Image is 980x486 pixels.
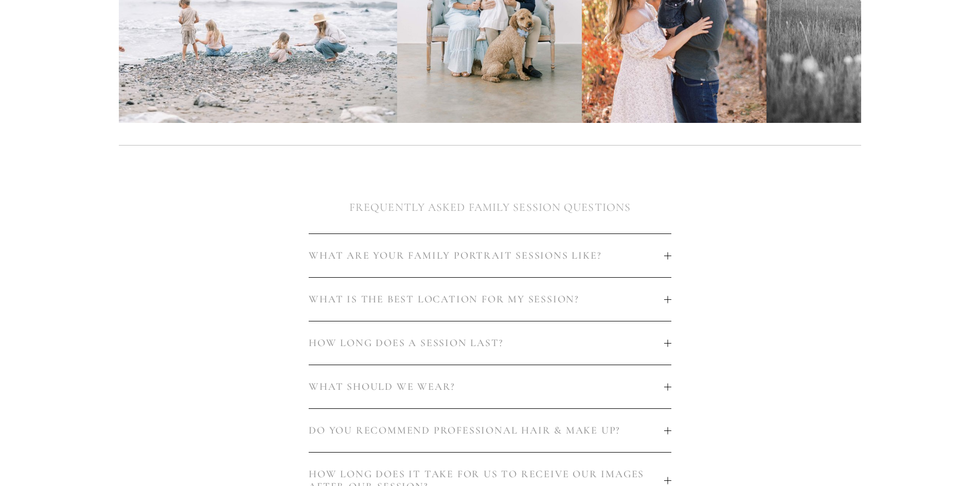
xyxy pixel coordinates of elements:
span: HOW LONG DOES A SESSION LAST? [309,337,664,349]
button: HOW LONG DOES A SESSION LAST? [309,321,671,365]
span: WHAT IS THE BEST LOCATION FOR MY SESSION? [309,293,664,305]
button: WHAT SHOULD WE WEAR? [309,365,671,408]
h2: FREQUENTLY ASKED FAMILY SESSION QUESTIONS [119,199,861,216]
span: DO YOU RECOMMEND PROFESSIONAL HAIR & MAKE UP? [309,424,664,437]
button: WHAT IS THE BEST LOCATION FOR MY SESSION? [309,278,671,321]
span: WHAT SHOULD WE WEAR? [309,381,664,393]
button: WHAT ARE YOUR FAMILY PORTRAIT SESSIONS LIKE? [309,234,671,277]
span: WHAT ARE YOUR FAMILY PORTRAIT SESSIONS LIKE? [309,249,664,262]
button: DO YOU RECOMMEND PROFESSIONAL HAIR & MAKE UP? [309,409,671,452]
